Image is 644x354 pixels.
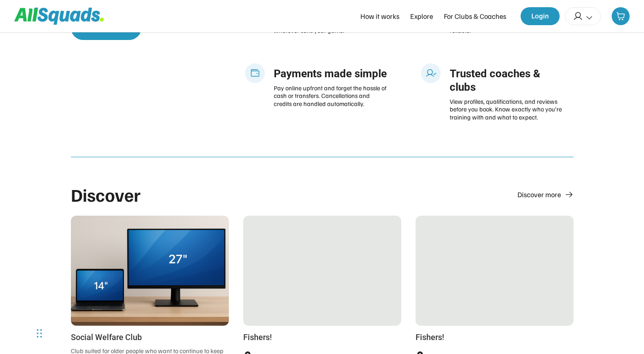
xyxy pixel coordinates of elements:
div: Social Welfare Club [71,331,229,343]
button: Login [521,7,560,25]
div: Explore [410,11,433,22]
div: How it works [360,11,399,22]
div: Fishers! [416,331,574,343]
div: View profiles, qualifications, and reviews before you book. Know exactly who you’re training with... [450,97,565,121]
div: For Clubs & Coaches [444,11,506,22]
div: Discover more [517,189,561,200]
div: Pay online upfront and forget the hassle of cash or transfers. Cancellations and credits are hand... [274,84,389,108]
div: Payments made simple [274,67,389,80]
div: Discover [71,184,141,205]
div: Trusted coaches & clubs [450,67,565,94]
div: Fishers! [243,331,401,343]
img: shopping-cart-01%20%281%29.svg [616,12,625,21]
